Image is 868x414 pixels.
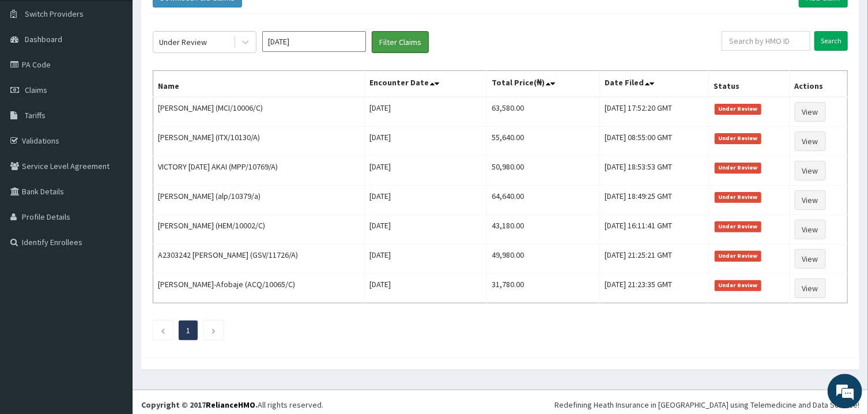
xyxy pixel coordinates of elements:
[21,58,47,86] img: d_794563401_company_1708531726252_794563401
[600,70,709,97] th: Date Filed
[715,103,761,114] span: Under Review
[486,156,599,185] td: 50,980.00
[25,110,46,120] span: Tariffs
[486,96,599,126] td: 63,580.00
[795,131,826,150] a: View
[153,273,365,303] td: [PERSON_NAME]-Afobaje (ACQ/10065/C)
[795,160,826,180] a: View
[715,280,761,290] span: Under Review
[211,325,216,335] a: Next page
[206,399,255,409] a: RelianceHMO
[153,185,365,214] td: [PERSON_NAME] (alp/10379/a)
[722,31,810,50] input: Search by HMO ID
[365,214,487,244] td: [DATE]
[25,84,47,95] span: Claims
[153,214,365,244] td: [PERSON_NAME] (HEM/10002/C)
[600,214,709,244] td: [DATE] 16:11:41 GMT
[795,101,826,121] a: View
[153,96,365,126] td: [PERSON_NAME] (MCI/10006/C)
[25,33,62,44] span: Dashboard
[486,244,599,273] td: 49,980.00
[486,70,599,97] th: Total Price(₦)
[795,219,826,239] a: View
[795,190,826,209] a: View
[715,162,761,172] span: Under Review
[715,191,761,202] span: Under Review
[141,399,258,409] strong: Copyright © 2017 .
[153,70,365,97] th: Name
[160,325,165,335] a: Previous page
[486,126,599,156] td: 55,640.00
[365,126,487,156] td: [DATE]
[600,273,709,303] td: [DATE] 21:23:35 GMT
[365,96,487,126] td: [DATE]
[372,31,429,52] button: Filter Claims
[709,70,790,97] th: Status
[715,221,761,231] span: Under Review
[795,278,826,298] a: View
[365,185,487,214] td: [DATE]
[715,250,761,261] span: Under Review
[600,96,709,126] td: [DATE] 17:52:20 GMT
[262,31,366,51] input: Select Month and Year
[814,31,848,50] input: Search
[365,156,487,185] td: [DATE]
[486,273,599,303] td: 31,780.00
[715,133,761,143] span: Under Review
[600,185,709,214] td: [DATE] 18:49:25 GMT
[159,36,207,47] div: Under Review
[189,6,217,33] div: Minimize live chat window
[67,130,159,246] span: We're online!
[486,214,599,244] td: 43,180.00
[554,398,859,410] div: Redefining Heath Insurance in [GEOGRAPHIC_DATA] using Telemedicine and Data Science!
[365,70,487,97] th: Encounter Date
[365,273,487,303] td: [DATE]
[186,325,190,335] a: Page 1 is your current page
[790,70,847,97] th: Actions
[600,156,709,185] td: [DATE] 18:53:53 GMT
[486,185,599,214] td: 64,640.00
[365,244,487,273] td: [DATE]
[153,244,365,273] td: A2303242 [PERSON_NAME] (GSV/11726/A)
[600,126,709,156] td: [DATE] 08:55:00 GMT
[25,8,84,18] span: Switch Providers
[600,244,709,273] td: [DATE] 21:25:21 GMT
[153,126,365,156] td: [PERSON_NAME] (ITX/10130/A)
[795,249,826,268] a: View
[60,65,194,80] div: Chat with us now
[153,156,365,185] td: VICTORY [DATE] AKAI (MPP/10769/A)
[6,284,220,325] textarea: Type your message and hit 'Enter'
